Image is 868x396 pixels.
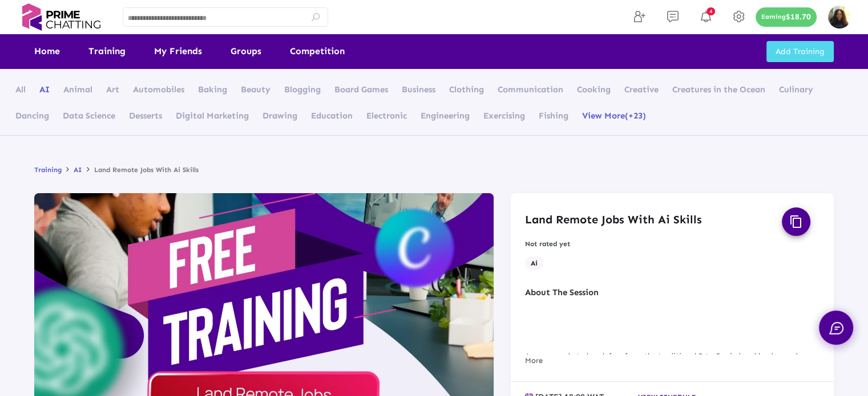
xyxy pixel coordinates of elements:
span: AI [39,84,50,95]
span: Cooking [577,84,611,95]
a: Training [34,166,62,174]
a: Competition [290,34,345,68]
span: Engineering [421,111,470,121]
span: Business [402,84,435,95]
span: Education [311,111,353,121]
span: Baking [198,84,227,95]
span: Desserts [129,111,162,121]
span: Communication [498,84,563,95]
span: Creatures in the Ocean [672,84,765,95]
span: Board Games [334,84,388,95]
a: Groups [231,34,261,68]
p: $18.70 [786,13,811,21]
span: Creative [624,84,659,95]
span: Automobiles [133,84,184,95]
a: Home [34,34,60,68]
a: AI [74,166,82,174]
span: 4 [706,7,715,15]
li: Land Remote Jobs With Ai Skills [82,164,199,176]
p: Are you ready to break free from the traditional 9-to-5 grind and land your dream remote job? Do ... [525,350,819,387]
span: Ai [525,256,543,270]
span: Exercising [483,111,525,121]
a: My Friends [154,34,202,68]
img: img [828,6,851,28]
span: Digital Marketing [176,111,249,121]
span: Blogging [284,84,321,95]
span: More [525,356,543,365]
span: Add Training [776,47,825,56]
img: logo [17,3,106,31]
img: chat.svg [829,322,843,334]
span: Drawing [263,111,297,121]
span: View More(+23) [582,111,646,121]
span: Art [106,84,119,95]
span: Data Science [63,111,115,121]
span: Culinary [779,84,813,95]
span: Electronic [366,111,407,121]
span: Not rated yet [525,240,570,247]
h4: About The Session [525,287,819,297]
span: All [15,84,26,95]
span: Beauty [241,84,271,95]
a: Training [88,34,126,68]
h3: Land Remote Jobs With Ai Skills [525,213,702,226]
span: Dancing [15,111,49,121]
mat-icon: content_copy [789,215,803,228]
button: Add Training [766,41,834,62]
span: Animal [63,84,92,95]
p: Earning [761,13,786,21]
span: Clothing [449,84,484,95]
span: Fishing [539,111,568,121]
